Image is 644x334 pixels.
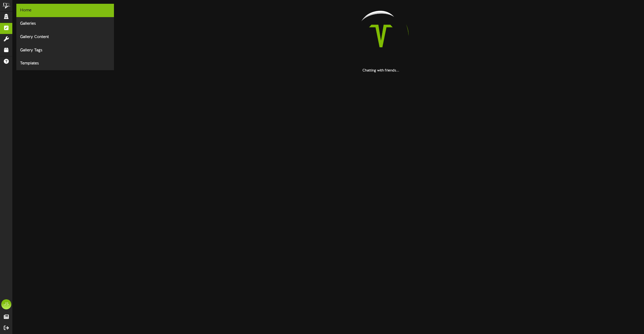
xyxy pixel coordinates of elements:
div: Galleries [16,17,114,30]
div: Gallery Tags [16,44,114,57]
img: loading-spinner-2.png [349,4,413,68]
div: JS [1,299,11,309]
div: Home [16,4,114,17]
div: Templates [16,57,114,70]
strong: Chatting with friends... [363,69,399,72]
div: Gallery Content [16,30,114,44]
